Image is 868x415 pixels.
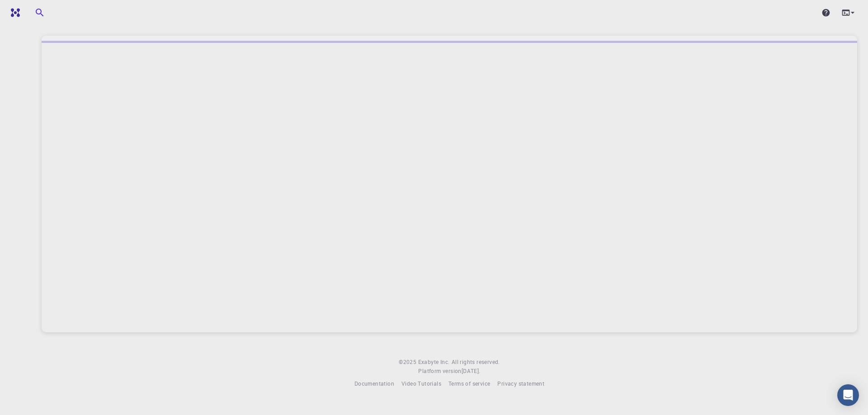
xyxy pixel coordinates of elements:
span: [DATE] . [462,367,481,374]
span: © 2025 [399,358,418,367]
span: Privacy statement [497,380,544,387]
a: Privacy statement [497,379,544,388]
a: Terms of service [448,379,490,388]
span: Video Tutorials [401,380,441,387]
img: logo [7,8,20,17]
a: Documentation [354,379,394,388]
span: Platform version [418,367,461,376]
span: Documentation [354,380,394,387]
div: Open Intercom Messenger [837,384,859,406]
span: Exabyte Inc. [418,358,450,365]
span: Terms of service [448,380,490,387]
a: Exabyte Inc. [418,358,450,367]
span: All rights reserved. [452,358,500,367]
a: Video Tutorials [401,379,441,388]
a: [DATE]. [462,367,481,376]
